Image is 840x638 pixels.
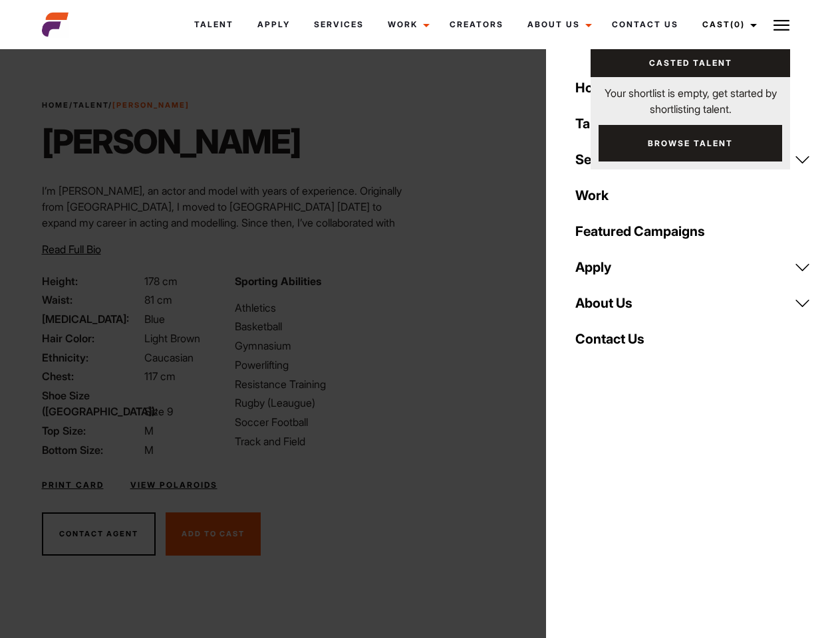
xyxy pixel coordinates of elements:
[42,350,142,366] span: Ethnicity:
[235,318,412,334] li: Basketball
[567,321,819,357] a: Contact Us
[567,249,819,285] a: Apply
[42,11,69,38] img: cropped-aefm-brand-fav-22-square.png
[144,405,173,418] span: Size 9
[112,100,190,110] strong: [PERSON_NAME]
[144,332,200,345] span: Light Brown
[515,7,600,43] a: About Us
[567,142,819,177] a: Services
[567,70,819,106] a: Home
[376,7,438,43] a: Work
[600,7,690,43] a: Contact Us
[130,479,217,491] a: View Polaroids
[144,424,154,437] span: M
[42,122,301,161] h1: [PERSON_NAME]
[591,77,790,117] p: Your shortlist is empty, get started by shortlisting talent.
[42,183,412,294] p: I’m [PERSON_NAME], an actor and model with years of experience. Originally from [GEOGRAPHIC_DATA]...
[235,300,412,316] li: Athletics
[42,100,69,110] a: Home
[144,274,178,288] span: 178 cm
[166,512,261,556] button: Add To Cast
[144,351,194,364] span: Caucasian
[42,100,190,111] span: / /
[42,330,142,346] span: Hair Color:
[144,293,172,306] span: 81 cm
[73,100,108,110] a: Talent
[438,7,515,43] a: Creators
[42,243,101,256] span: Read Full Bio
[42,273,142,289] span: Height:
[690,7,765,43] a: Cast(0)
[235,395,412,411] li: Rugby (Leaugue)
[42,442,142,458] span: Bottom Size:
[567,106,819,142] a: Talent
[42,423,142,439] span: Top Size:
[235,433,412,449] li: Track and Field
[144,443,154,457] span: M
[591,49,790,77] a: Casted Talent
[235,338,412,354] li: Gymnasium
[42,387,142,419] span: Shoe Size ([GEOGRAPHIC_DATA]):
[42,512,156,556] button: Contact Agent
[182,529,245,538] span: Add To Cast
[599,125,782,161] a: Browse Talent
[42,292,142,308] span: Waist:
[235,357,412,373] li: Powerlifting
[144,370,176,383] span: 117 cm
[235,376,412,392] li: Resistance Training
[42,368,142,384] span: Chest:
[567,213,819,249] a: Featured Campaigns
[235,274,321,288] strong: Sporting Abilities
[42,479,104,491] a: Print Card
[182,7,245,43] a: Talent
[42,241,101,257] button: Read Full Bio
[567,177,819,213] a: Work
[773,17,789,33] img: Burger icon
[235,414,412,430] li: Soccer Football
[245,7,302,43] a: Apply
[567,285,819,321] a: About Us
[144,312,165,326] span: Blue
[42,311,142,327] span: [MEDICAL_DATA]:
[302,7,376,43] a: Services
[452,85,774,488] video: Your browser does not support the video tag.
[730,19,745,29] span: (0)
